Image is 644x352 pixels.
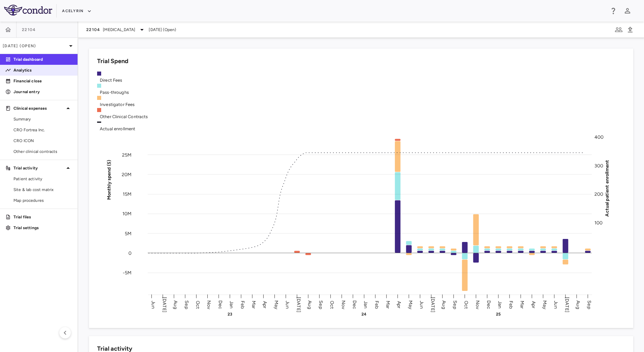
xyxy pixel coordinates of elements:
span: CRO Fortrea Inc. [13,127,72,133]
tspan: 20M [122,172,131,178]
button: Acelyrin [62,6,92,17]
span: CRO ICON [13,138,72,144]
tspan: 25M [122,152,131,158]
span: [MEDICAL_DATA] [103,27,135,33]
text: Mar [385,301,391,309]
text: Dec [217,300,223,309]
tspan: -5M [123,270,131,276]
text: Feb [240,301,245,309]
tspan: Actual patient enrollment [604,160,610,217]
text: Aug [441,300,447,309]
text: 23 [228,312,232,317]
text: Jun [553,301,559,308]
text: Feb [374,301,380,309]
text: Jun [285,301,290,308]
text: Aug [575,300,581,309]
text: [DATE] [296,297,301,313]
text: Nov [206,300,212,309]
div: Other Clinical Contracts [100,114,625,120]
tspan: 100 [594,220,603,226]
tspan: 15M [123,191,131,197]
tspan: 400 [594,134,604,140]
text: Mar [251,301,257,309]
text: Nov [341,300,346,309]
p: Trial files [13,214,72,220]
text: May [542,300,548,309]
text: Apr [262,301,268,308]
text: Feb [508,301,514,309]
text: Jun [419,301,425,308]
text: Oct [329,301,335,309]
text: 24 [361,312,367,317]
span: 22104 [22,27,36,32]
tspan: Monthly spend ($) [106,160,112,200]
div: Investigator Fees [100,102,625,108]
span: Summary [13,116,72,122]
text: Aug [173,300,178,309]
text: [DATE] [564,297,570,313]
text: [DATE] [430,297,436,313]
div: Actual enrollment [100,126,625,132]
h6: Trial Spend [97,57,128,66]
span: Map procedures [13,197,72,204]
text: Apr [396,301,402,308]
text: Sep [184,300,189,309]
text: Sep [452,300,458,309]
p: Clinical expenses [13,105,64,111]
span: Patient activity [13,176,72,182]
text: Jan [363,301,369,308]
p: Financial close [13,78,72,84]
tspan: 300 [594,163,603,169]
text: [DATE] [162,297,167,313]
text: Aug [307,300,313,309]
span: Site & lab cost matrix [13,187,72,193]
span: Other clinical contracts [13,148,72,155]
text: May [273,300,279,309]
span: 22104 [86,27,100,32]
text: Mar [519,301,525,309]
p: Trial activity [13,165,64,171]
text: Jan [497,301,503,308]
text: Dec [486,300,492,309]
text: Nov [475,300,480,309]
text: Jun [150,301,156,308]
tspan: 10M [122,211,131,217]
p: Journal entry [13,89,72,95]
span: [DATE] (Open) [149,27,176,33]
text: Apr [531,301,536,308]
tspan: 5M [125,231,131,237]
text: May [408,300,413,309]
tspan: 0 [128,250,131,256]
p: Trial settings [13,225,72,231]
text: Jan [229,301,234,308]
text: Sep [586,300,592,309]
div: Direct Fees [100,77,625,83]
text: Oct [195,301,201,309]
img: logo-full-BYUhSk78.svg [4,5,52,16]
text: Oct [463,301,469,309]
text: 25 [496,312,501,317]
text: Dec [352,300,357,309]
tspan: 200 [594,191,603,197]
div: Pass-throughs [100,89,625,96]
p: Analytics [13,67,72,73]
p: [DATE] (Open) [3,43,67,49]
p: Trial dashboard [13,56,72,62]
text: Sep [318,300,324,309]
